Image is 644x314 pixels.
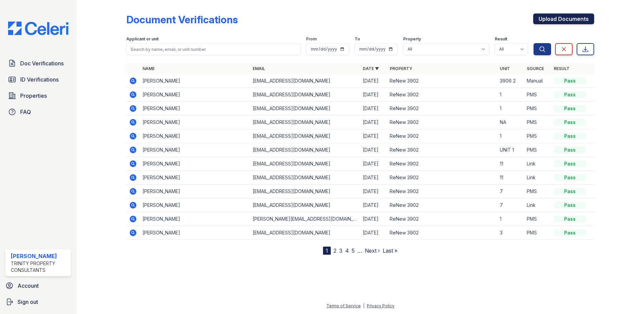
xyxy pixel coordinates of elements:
a: Property [390,66,412,71]
div: Pass [554,160,586,167]
td: 7 [497,198,524,212]
a: 2 [333,247,336,254]
a: Source [527,66,544,71]
td: ReNew 3902 [387,171,497,185]
div: Document Verifications [126,13,238,26]
td: [DATE] [360,116,387,129]
td: 3906 2 [497,74,524,88]
a: FAQ [5,105,71,119]
a: Terms of Service [326,303,361,308]
td: [DATE] [360,129,387,143]
td: PMS [524,212,551,226]
a: Account [3,279,74,292]
td: ReNew 3902 [387,212,497,226]
td: [PERSON_NAME] [140,157,250,171]
td: [PERSON_NAME] [140,198,250,212]
span: … [357,247,362,255]
a: 4 [345,247,349,254]
td: NA [497,116,524,129]
a: Last » [383,247,397,254]
div: Pass [554,147,586,153]
div: Pass [554,174,586,181]
td: [EMAIL_ADDRESS][DOMAIN_NAME] [250,185,360,198]
td: [PERSON_NAME] [140,74,250,88]
td: [EMAIL_ADDRESS][DOMAIN_NAME] [250,102,360,116]
td: [PERSON_NAME] [140,143,250,157]
td: UNIT 1 [497,143,524,157]
td: [EMAIL_ADDRESS][DOMAIN_NAME] [250,88,360,102]
td: [DATE] [360,198,387,212]
td: [DATE] [360,226,387,240]
td: Link [524,198,551,212]
td: Link [524,171,551,185]
td: [PERSON_NAME] [140,102,250,116]
td: 1 [497,212,524,226]
td: [EMAIL_ADDRESS][DOMAIN_NAME] [250,157,360,171]
td: [PERSON_NAME] [140,129,250,143]
td: ReNew 3902 [387,157,497,171]
span: Sign out [18,298,38,306]
a: Email [253,66,265,71]
td: PMS [524,102,551,116]
td: [PERSON_NAME] [140,226,250,240]
img: CE_Logo_Blue-a8612792a0a2168367f1c8372b55b34899dd931a85d93a1a3d3e32e68fde9ad4.png [3,22,74,35]
td: [DATE] [360,102,387,116]
div: Pass [554,229,586,236]
td: Manual [524,74,551,88]
label: Property [403,36,421,42]
td: 1 [497,88,524,102]
td: [PERSON_NAME] [140,185,250,198]
a: 3 [339,247,343,254]
td: PMS [524,116,551,129]
td: 1 [497,129,524,143]
td: ReNew 3902 [387,129,497,143]
td: PMS [524,129,551,143]
td: [EMAIL_ADDRESS][DOMAIN_NAME] [250,116,360,129]
td: 7 [497,185,524,198]
td: [EMAIL_ADDRESS][DOMAIN_NAME] [250,143,360,157]
span: FAQ [20,108,31,116]
td: Link [524,157,551,171]
td: [DATE] [360,171,387,185]
td: ReNew 3902 [387,74,497,88]
div: Pass [554,119,586,126]
a: Date ▼ [363,66,379,71]
td: [EMAIL_ADDRESS][DOMAIN_NAME] [250,171,360,185]
label: To [355,36,360,42]
td: [PERSON_NAME] [140,171,250,185]
a: Privacy Policy [367,303,394,308]
a: 5 [352,247,355,254]
label: Applicant or unit [126,36,159,42]
td: [EMAIL_ADDRESS][DOMAIN_NAME] [250,129,360,143]
span: Properties [20,92,47,100]
td: ReNew 3902 [387,102,497,116]
td: [EMAIL_ADDRESS][DOMAIN_NAME] [250,198,360,212]
td: ReNew 3902 [387,226,497,240]
td: [DATE] [360,74,387,88]
td: [DATE] [360,88,387,102]
div: Pass [554,91,586,98]
td: [PERSON_NAME][EMAIL_ADDRESS][DOMAIN_NAME] [250,212,360,226]
td: ReNew 3902 [387,198,497,212]
div: Pass [554,77,586,84]
label: From [306,36,317,42]
label: Result [495,36,507,42]
td: PMS [524,143,551,157]
td: [PERSON_NAME] [140,116,250,129]
span: Account [18,282,39,290]
td: [EMAIL_ADDRESS][DOMAIN_NAME] [250,74,360,88]
div: Pass [554,202,586,209]
td: [DATE] [360,157,387,171]
td: [PERSON_NAME] [140,212,250,226]
td: ReNew 3902 [387,143,497,157]
div: [PERSON_NAME] [11,252,68,260]
td: PMS [524,185,551,198]
td: 1 [497,102,524,116]
td: ReNew 3902 [387,88,497,102]
td: PMS [524,226,551,240]
input: Search by name, email, or unit number [126,43,301,55]
a: Doc Verifications [5,57,71,70]
span: Doc Verifications [20,59,64,67]
div: Trinity Property Consultants [11,260,68,274]
td: 11 [497,171,524,185]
